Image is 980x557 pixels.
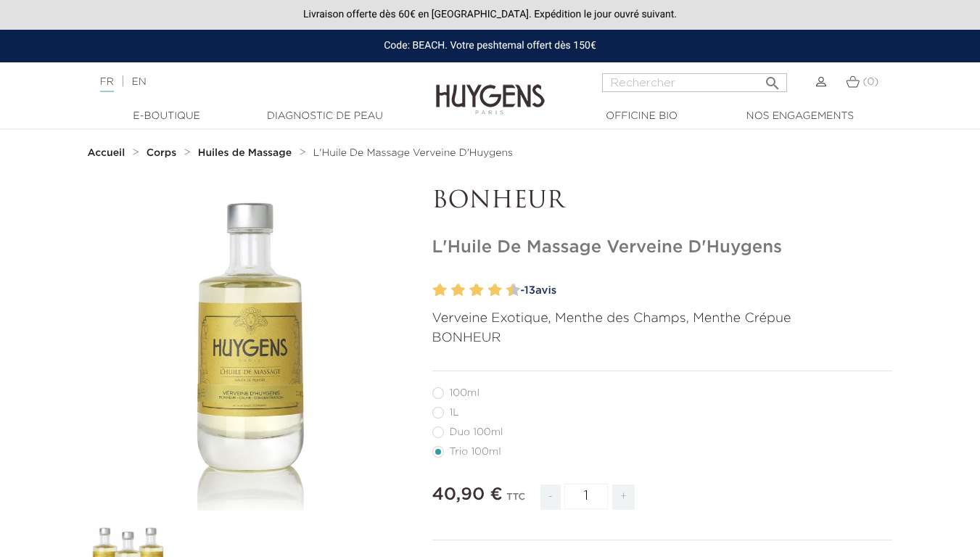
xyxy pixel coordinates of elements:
label: 4 [454,280,465,301]
a: Corps [147,147,180,159]
button:  [759,69,786,88]
a: EN [131,77,146,87]
label: 1L [432,407,477,418]
label: 2 [436,280,447,301]
label: Duo 100ml [432,426,521,438]
a: E-Boutique [94,109,239,124]
strong: Huiles de Massage [198,148,292,158]
h1: L'Huile De Massage Verveine D'Huygens [432,237,893,258]
a: Officine Bio [569,109,715,124]
a: Accueil [88,147,128,159]
input: Rechercher [602,73,787,92]
a: Huiles de Massage [198,147,295,159]
span: L'Huile De Massage Verveine D'Huygens [313,148,513,158]
a: -13avis [516,280,893,302]
a: Diagnostic de peau [252,109,398,124]
strong: Corps [147,148,177,158]
label: 5 [466,280,472,301]
label: 7 [485,280,490,301]
span: - [540,484,561,510]
label: 6 [473,280,484,301]
a: Nos engagements [728,109,873,124]
span: 40,90 € [432,486,503,503]
span: + [612,484,635,510]
a: L'Huile De Massage Verveine D'Huygens [313,147,513,159]
span: (0) [862,77,878,87]
label: Trio 100ml [432,446,519,458]
label: 3 [448,280,453,301]
i:  [764,70,781,88]
input: Quantité [564,484,608,509]
label: 1 [430,280,435,301]
p: BONHEUR [432,329,893,348]
img: Huygens [436,61,545,117]
div: | [93,73,398,91]
strong: Accueil [88,148,125,158]
label: 8 [491,280,502,301]
a: FR [100,77,114,92]
label: 100ml [432,387,497,399]
div: TTC [506,482,525,521]
label: 10 [509,280,520,301]
label: 9 [503,280,508,301]
p: BONHEUR [432,188,893,215]
span: 13 [524,285,535,296]
p: Verveine Exotique, Menthe des Champs, Menthe Crépue [432,309,893,329]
